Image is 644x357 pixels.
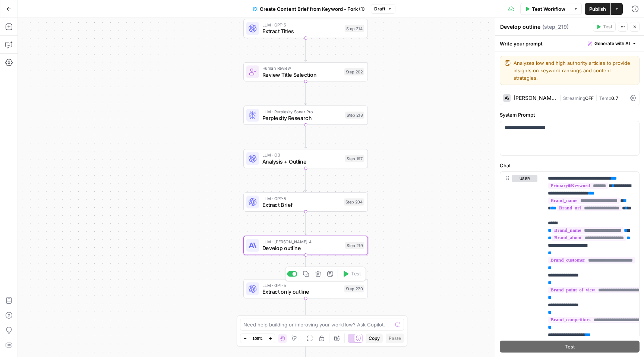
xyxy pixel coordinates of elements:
div: LLM · O3Analysis + OutlineStep 197 [243,149,368,168]
div: Step 218 [345,111,364,119]
div: LLM · GPT-5Extract BriefStep 204 [243,192,368,212]
g: Edge from step_214 to step_202 [304,38,307,61]
button: Publish [585,3,610,15]
span: LLM · GPT-5 [262,282,341,288]
span: Test [603,23,612,30]
span: Temp [599,95,611,101]
div: Step 202 [344,68,364,75]
span: LLM · GPT-5 [262,195,341,202]
div: Human ReviewReview Title SelectionStep 202 [243,62,368,82]
span: Analysis + Outline [262,157,342,165]
span: Perplexity Research [262,114,342,122]
div: LLM · Perplexity Sonar ProPerplexity ResearchStep 218 [243,105,368,125]
span: Extract Brief [262,201,341,209]
g: Edge from step_218 to step_197 [304,125,307,148]
button: Draft [371,4,395,14]
g: Edge from step_202 to step_218 [304,82,307,105]
span: Extract only outline [262,288,341,296]
label: System Prompt [500,111,640,119]
g: Edge from step_219 to step_220 [304,255,307,278]
span: ( step_219 ) [542,23,569,31]
span: OFF [585,95,594,101]
textarea: Analyzes low and high authority articles to provide insights on keyword rankings and content stra... [514,59,635,82]
button: Generate with AI [585,39,640,48]
button: Test Workflow [520,3,570,15]
button: Test [500,341,640,353]
div: Write your prompt [495,36,644,51]
span: Draft [374,6,385,12]
span: LLM · Perplexity Sonar Pro [262,108,342,115]
span: | [594,94,599,101]
g: Edge from step_220 to step_205 [304,298,307,322]
button: Copy [366,334,383,343]
g: Edge from step_204 to step_219 [304,212,307,235]
span: LLM · [PERSON_NAME] 4 [262,238,342,245]
div: [PERSON_NAME] 4 [514,95,556,101]
span: Review Title Selection [262,70,341,79]
g: Edge from step_197 to step_204 [304,168,307,192]
div: Step 219 [345,242,364,249]
span: Develop outline [262,244,342,252]
div: Step 204 [344,198,364,205]
button: user [512,175,537,182]
span: Paste [389,335,401,342]
span: Copy [369,335,380,342]
button: Test [593,22,616,32]
button: Create Content Brief from Keyword - Fork (1) [249,3,369,15]
span: Publish [589,5,606,13]
div: Step 214 [345,25,364,32]
div: LLM · GPT-5Extract only outlineStep 220Test [243,279,368,298]
textarea: Develop outline [500,23,540,31]
span: LLM · O3 [262,152,342,158]
div: Step 197 [345,155,364,162]
span: 108% [252,335,263,341]
span: Generate with AI [594,40,630,47]
span: | [559,94,563,101]
label: Chat [500,162,640,169]
div: LLM · GPT-5Extract TitlesStep 214 [243,19,368,38]
span: Create Content Brief from Keyword - Fork (1) [260,5,365,13]
button: Paste [386,334,404,343]
span: LLM · GPT-5 [262,22,341,28]
span: Streaming [563,95,585,101]
span: Human Review [262,65,341,71]
div: Step 220 [344,285,364,292]
span: Test Workflow [532,5,565,13]
span: Extract Titles [262,27,341,35]
div: LLM · [PERSON_NAME] 4Develop outlineStep 219 [243,236,368,255]
span: 0.7 [611,95,618,101]
span: Test [565,343,575,350]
